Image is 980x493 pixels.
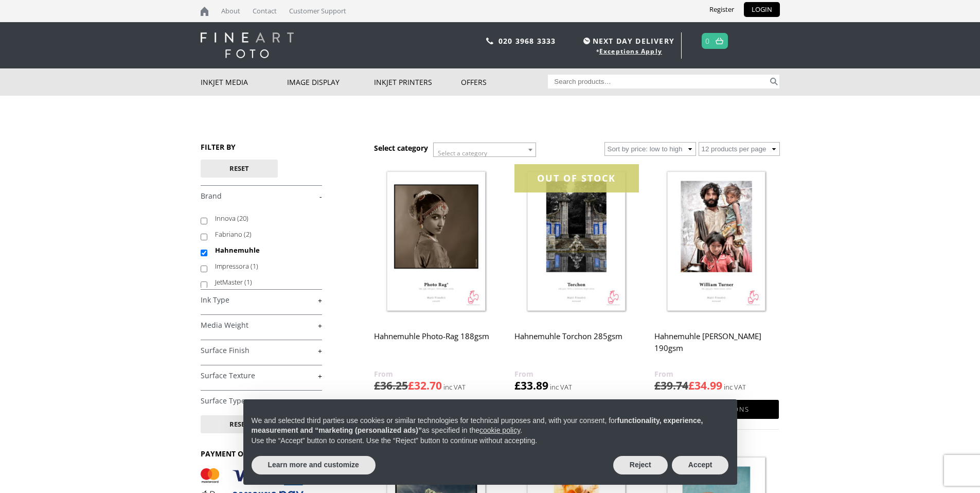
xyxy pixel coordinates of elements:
span: (1) [244,277,252,287]
bdi: 39.74 [654,378,688,393]
a: Hahnemuhle Photo-Rag 188gsm £36.25£32.70 [374,164,498,393]
span: £ [374,378,380,393]
label: Hahnemuhle [215,242,312,258]
p: Use the “Accept” button to consent. Use the “Reject” button to continue without accepting. [252,436,729,446]
bdi: 34.99 [688,378,722,393]
div: OUT OF STOCK [514,164,639,192]
span: £ [408,378,414,393]
a: + [201,295,322,305]
div: Notice [235,391,745,493]
button: Learn more and customize [252,456,376,474]
button: Reset [201,415,278,433]
a: + [201,346,322,356]
span: (2) [244,230,252,239]
h4: Surface Type [201,390,322,411]
h2: Hahnemuhle [PERSON_NAME] 190gsm [654,327,779,368]
span: Select a category [438,149,487,157]
p: We and selected third parties use cookies or similar technologies for technical purposes and, wit... [252,416,729,436]
img: Hahnemuhle Photo-Rag 188gsm [374,164,498,320]
span: £ [654,378,661,393]
bdi: 32.70 [408,378,442,393]
img: time.svg [583,38,590,44]
h4: Ink Type [201,289,322,310]
img: phone.svg [486,38,493,44]
button: Accept [672,456,729,474]
bdi: 36.25 [374,378,408,393]
a: Register [702,2,742,17]
h3: Select category [374,143,428,153]
a: OUT OF STOCK Hahnemuhle Torchon 285gsm £33.89 [514,164,639,393]
h3: FILTER BY [201,142,322,152]
a: Hahnemuhle [PERSON_NAME] 190gsm £39.74£34.99 [654,164,779,393]
bdi: 33.89 [514,378,548,393]
h4: Surface Texture [201,365,322,385]
a: cookie policy [479,426,520,434]
img: logo-white.svg [201,32,294,58]
a: + [201,396,322,406]
select: Shop order [604,142,696,156]
button: Reset [201,160,278,178]
a: Inkjet Media [201,68,288,96]
a: + [201,321,322,330]
a: Offers [461,68,548,96]
h3: PAYMENT OPTIONS [201,449,322,459]
img: Hahnemuhle William Turner 190gsm [654,164,779,320]
a: - [201,191,322,201]
a: 0 [705,33,710,48]
a: Image Display [287,68,374,96]
a: Exceptions Apply [599,47,662,56]
h2: Hahnemuhle Photo-Rag 188gsm [374,327,498,368]
span: (20) [237,214,248,223]
span: NEXT DAY DELIVERY [581,35,674,47]
a: Inkjet Printers [374,68,461,96]
strong: functionality, experience, measurement and “marketing (personalized ads)” [252,416,703,435]
img: basket.svg [716,38,723,44]
span: £ [514,378,521,393]
img: Hahnemuhle Torchon 285gsm [514,164,639,320]
h4: Surface Finish [201,340,322,360]
label: Fabriano [215,226,312,242]
label: Innova [215,210,312,226]
h4: Brand [201,185,322,206]
button: Reject [613,456,668,474]
a: LOGIN [744,2,780,17]
label: Impressora [215,258,312,274]
button: Search [768,75,780,89]
h4: Media Weight [201,314,322,335]
input: Search products… [548,75,768,89]
a: 020 3968 3333 [498,36,556,46]
label: JetMaster [215,274,312,290]
span: £ [688,378,694,393]
span: (1) [251,261,258,271]
a: + [201,371,322,381]
h2: Hahnemuhle Torchon 285gsm [514,327,639,368]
